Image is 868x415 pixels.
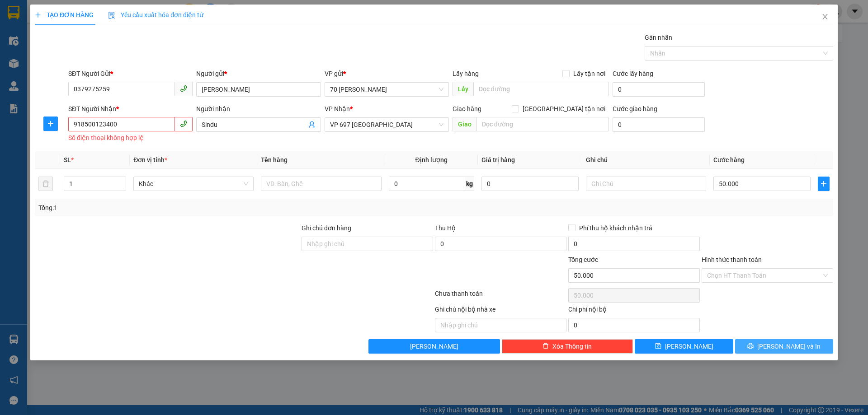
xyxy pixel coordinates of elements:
div: SĐT Người Nhận [68,104,193,114]
label: Cước lấy hàng [613,70,653,77]
span: Xóa Thông tin [552,341,592,351]
input: 0 [481,177,579,191]
span: TẠO ĐƠN HÀNG [35,11,94,19]
span: Thu Hộ [435,224,456,232]
span: Giá trị hàng [481,156,515,163]
button: Close [812,5,838,30]
input: Dọc đường [476,117,609,131]
div: SĐT Người Gửi [68,69,193,79]
span: Giao hàng [453,105,481,112]
input: Cước giao hàng [613,117,705,132]
button: save[PERSON_NAME] [635,339,733,354]
strong: CHUYỂN PHÁT NHANH HK BUSLINES [10,7,72,37]
input: Ghi chú đơn hàng [302,237,433,251]
span: SL [64,156,71,163]
span: VP 697 Điện Biên Phủ [330,118,443,131]
label: Gán nhãn [645,34,672,41]
span: phone [180,85,187,92]
span: phone [180,120,187,127]
span: Giao [453,117,476,131]
input: Dọc đường [473,82,609,96]
div: Tổng: 1 [38,203,335,213]
input: Ghi Chú [586,177,706,191]
button: delete [38,177,53,191]
span: Phí thu hộ khách nhận trả [576,223,656,233]
span: plus [35,12,41,18]
button: [PERSON_NAME] [368,339,500,354]
span: SAPA, LÀO CAI ↔ [GEOGRAPHIC_DATA] [6,38,77,67]
span: [GEOGRAPHIC_DATA] tận nơi [519,104,609,114]
span: [PERSON_NAME] và In [757,341,821,351]
span: Khác [139,177,248,191]
div: Số điện thoại không hợp lệ [68,133,193,143]
label: Cước giao hàng [613,105,657,112]
span: Tổng cước [568,256,598,263]
img: icon [108,12,115,19]
img: logo [3,35,5,80]
span: Lấy tận nơi [570,69,609,79]
span: ↔ [GEOGRAPHIC_DATA] [9,53,77,67]
span: Cước hàng [713,156,745,163]
button: plus [43,117,58,131]
span: user-add [308,121,316,128]
span: Định lượng [415,156,448,163]
th: Ghi chú [582,151,710,169]
input: Nhập ghi chú [435,318,566,332]
button: plus [818,177,830,191]
div: Chưa thanh toán [434,289,567,304]
button: deleteXóa Thông tin [502,339,633,354]
span: plus [818,180,829,187]
input: VD: Bàn, Ghế [261,177,381,191]
div: Người nhận [196,104,321,114]
span: Lấy hàng [453,70,479,77]
span: delete [542,343,549,350]
button: printer[PERSON_NAME] và In [735,339,833,354]
span: [PERSON_NAME] [665,341,713,351]
span: 70NHH1308250062 [78,65,147,75]
span: save [655,343,661,350]
div: VP gửi [325,69,449,79]
span: Lấy [453,82,473,96]
div: Người gửi [196,69,321,79]
span: Đơn vị tính [133,156,167,163]
div: Ghi chú nội bộ nhà xe [435,304,566,318]
span: plus [44,120,57,127]
span: 70 Nguyễn Hữu Huân [330,83,443,96]
span: kg [465,177,474,191]
span: VP Nhận [325,105,350,112]
span: close [821,13,829,20]
span: [PERSON_NAME] [410,341,458,351]
span: printer [747,343,754,350]
span: Tên hàng [261,156,288,163]
input: Cước lấy hàng [613,82,705,97]
span: ↔ [GEOGRAPHIC_DATA] [6,46,77,67]
span: Yêu cầu xuất hóa đơn điện tử [108,11,203,19]
label: Ghi chú đơn hàng [302,224,351,232]
div: Chi phí nội bộ [568,304,700,318]
label: Hình thức thanh toán [702,256,762,263]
